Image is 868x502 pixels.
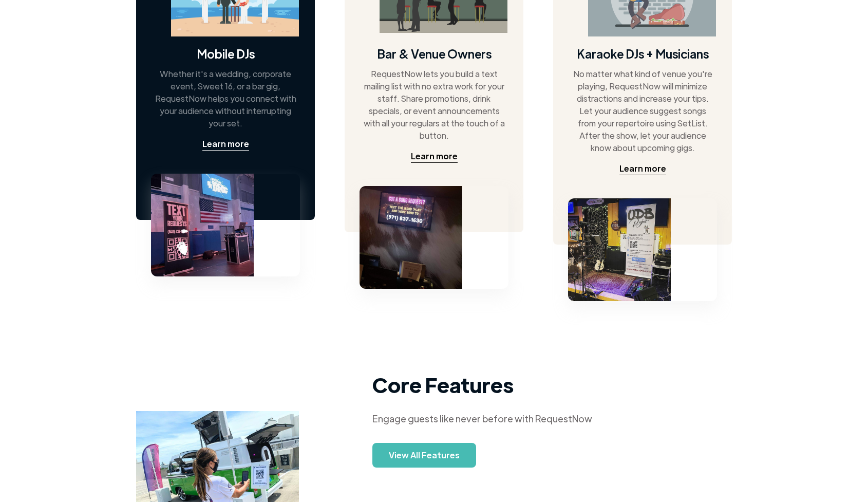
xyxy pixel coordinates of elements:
[363,68,505,142] div: RequestNow lets you build a text mailing list with no extra work for your staff. Share promotions...
[377,45,492,62] h4: Bar & Venue Owners
[372,443,476,468] a: View All Features
[619,162,666,175] a: Learn more
[154,68,297,129] div: Whether it's a wedding, corporate event, Sweet 16, or a bar gig, RequestNow helps you connect wit...
[372,411,592,426] div: Engage guests like never before with RequestNow
[372,371,514,398] strong: Core Features
[197,45,255,62] h4: Mobile DJs
[411,150,458,163] a: Learn more
[577,45,709,62] h4: Karaoke DJs + Musicians
[202,138,249,151] a: Learn more
[151,174,254,276] img: school dance with a poster
[202,138,249,150] div: Learn more
[571,68,714,154] div: No matter what kind of venue you're playing, RequestNow will minimize distractions and increase y...
[360,186,462,289] img: bar tv
[568,198,671,301] img: musician stand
